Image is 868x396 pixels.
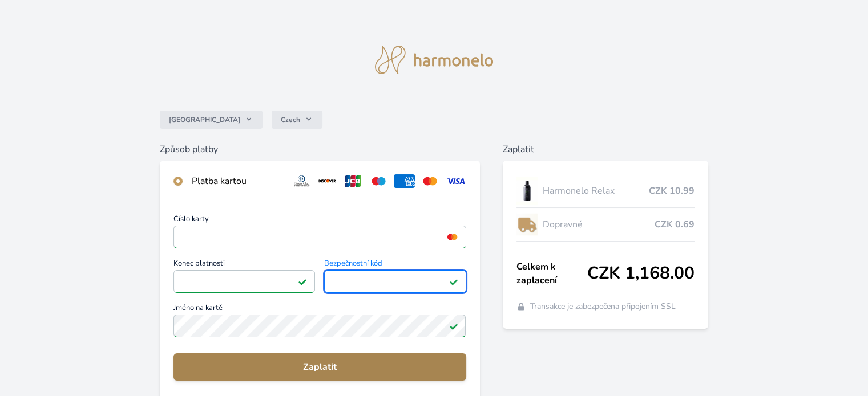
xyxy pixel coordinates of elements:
[173,353,466,381] button: Zaplatit
[298,277,307,286] img: Platné pole
[449,277,458,286] img: Platné pole
[173,315,466,337] input: Jméno na kartěPlatné pole
[317,174,338,188] img: discover.svg
[160,142,479,156] h6: Způsob platby
[169,115,240,124] span: [GEOGRAPHIC_DATA]
[655,218,695,231] span: CZK 0.69
[503,142,708,156] h6: Zaplatit
[530,301,676,312] span: Transakce je zabezpečena připojením SSL
[173,215,466,226] span: Číslo karty
[173,304,466,315] span: Jméno na kartě
[449,321,458,330] img: Platné pole
[272,111,322,129] button: Czech
[160,111,263,129] button: [GEOGRAPHIC_DATA]
[291,174,312,188] img: diners.svg
[419,174,441,188] img: mc.svg
[179,229,461,245] iframe: Iframe pro číslo karty
[281,115,300,124] span: Czech
[516,260,587,287] span: Celkem k zaplacení
[173,260,315,270] span: Konec platnosti
[179,273,310,289] iframe: Iframe pro datum vypršení platnosti
[375,46,494,74] img: logo.svg
[394,174,415,188] img: amex.svg
[587,263,695,284] span: CZK 1,168.00
[445,174,466,188] img: visa.svg
[192,174,282,188] div: Platba kartou
[516,177,538,205] img: CLEAN_RELAX_se_stinem_x-lo.jpg
[368,174,389,188] img: maestro.svg
[542,184,648,198] span: Harmonelo Relax
[183,360,457,374] span: Zaplatit
[542,218,654,231] span: Dopravné
[329,273,461,289] iframe: Iframe pro bezpečnostní kód
[445,232,460,242] img: mc
[324,260,466,270] span: Bezpečnostní kód
[649,184,695,198] span: CZK 10.99
[516,210,538,239] img: delivery-lo.png
[342,174,364,188] img: jcb.svg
